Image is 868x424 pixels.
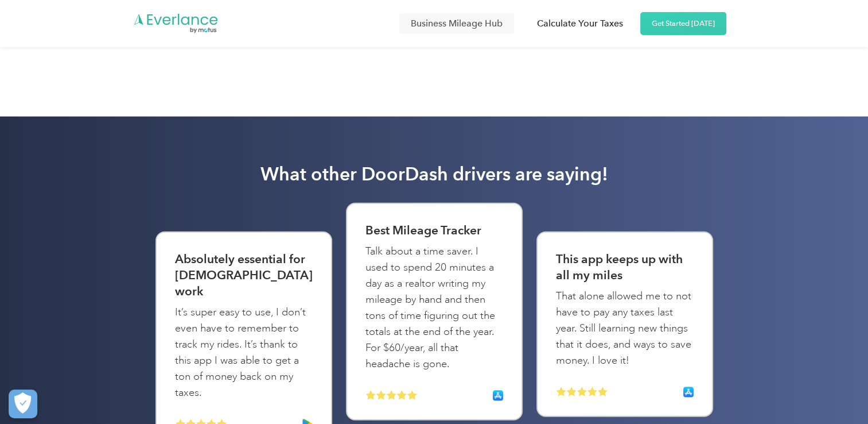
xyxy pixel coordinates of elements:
p: Talk about a time saver. I used to spend 20 minutes a day as a realtor writing my mileage by hand... [365,243,503,372]
p: That alone allowed me to not have to pay any taxes last year. Still learning new things that it d... [556,288,694,368]
button: Cookies Settings [9,390,37,418]
p: It’s super easy to use, I don’t even have to remember to track my rides. It’s thank to this app I... [175,304,313,400]
h3: This app keeps up with all my miles [556,251,694,283]
img: Everlance logo [133,13,219,34]
h3: Absolutely essential for [DEMOGRAPHIC_DATA] work [175,251,313,299]
h2: What other DoorDash drivers are saying! [260,163,608,186]
a: Calculate Your Taxes [526,13,635,34]
h3: Best Mileage Tracker [365,222,481,238]
a: Business Mileage Hub [399,13,514,34]
a: Get Started [DATE] [640,12,726,35]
